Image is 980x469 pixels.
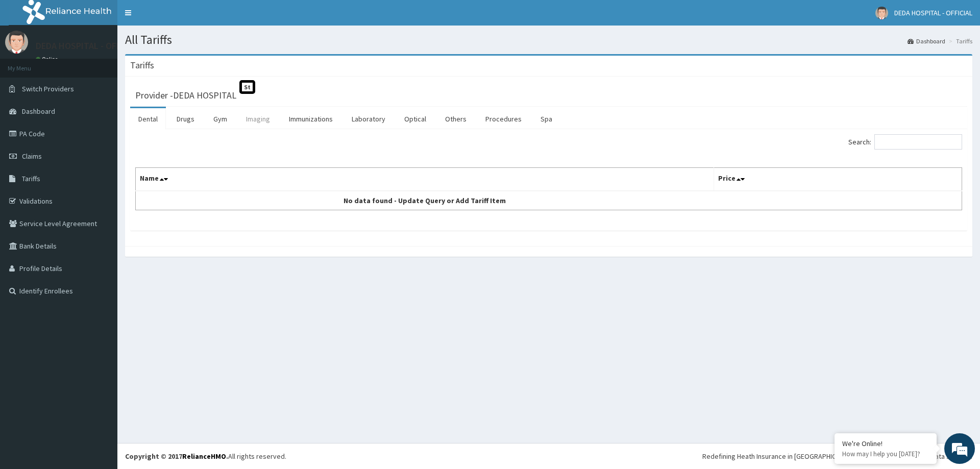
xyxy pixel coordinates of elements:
[875,7,888,19] img: User Image
[205,108,235,130] a: Gym
[714,168,962,191] th: Price
[182,452,226,461] a: RelianceHMO
[281,108,341,130] a: Immunizations
[396,108,434,130] a: Optical
[946,37,972,45] li: Tariffs
[36,56,60,63] a: Online
[874,134,962,150] input: Search:
[239,80,255,94] span: St
[532,108,560,130] a: Spa
[848,134,962,150] label: Search:
[36,41,141,51] p: DEDA HOSPITAL - OFFICIAL
[842,450,929,458] p: How may I help you today?
[477,108,530,130] a: Procedures
[22,107,55,116] span: Dashboard
[135,91,236,100] h3: Provider - DEDA HOSPITAL
[5,31,28,54] img: User Image
[344,108,394,130] a: Laboratory
[908,37,945,45] a: Dashboard
[842,439,929,448] div: We're Online!
[437,108,475,130] a: Others
[22,152,42,161] span: Claims
[125,33,972,46] h1: All Tariffs
[136,168,714,191] th: Name
[130,61,154,70] h3: Tariffs
[125,452,228,461] strong: Copyright © 2017 .
[894,8,972,17] span: DEDA HOSPITAL - OFFICIAL
[136,191,714,210] td: No data found - Update Query or Add Tariff Item
[130,108,166,130] a: Dental
[168,108,203,130] a: Drugs
[702,451,972,461] div: Redefining Heath Insurance in [GEOGRAPHIC_DATA] using Telemedicine and Data Science!
[22,174,40,183] span: Tariffs
[117,443,980,469] footer: All rights reserved.
[238,108,278,130] a: Imaging
[22,84,74,93] span: Switch Providers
